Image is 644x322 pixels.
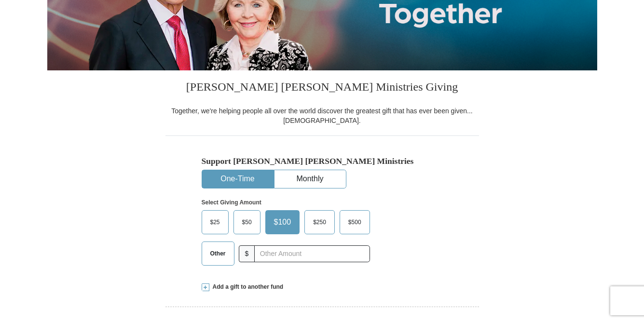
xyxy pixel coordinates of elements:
h3: [PERSON_NAME] [PERSON_NAME] Ministries Giving [165,70,479,106]
span: Add a gift to another fund [209,283,284,291]
span: $ [239,245,255,262]
span: Other [206,246,231,261]
span: $250 [308,215,331,229]
button: One-Time [202,170,274,188]
strong: Select Giving Amount [202,199,261,206]
button: Monthly [274,170,346,188]
span: $500 [343,215,366,229]
span: $100 [269,215,296,229]
span: $50 [237,215,257,229]
input: Other Amount [254,245,370,262]
div: Together, we're helping people all over the world discover the greatest gift that has ever been g... [165,106,479,125]
h5: Support [PERSON_NAME] [PERSON_NAME] Ministries [202,156,443,166]
span: $25 [206,215,225,229]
